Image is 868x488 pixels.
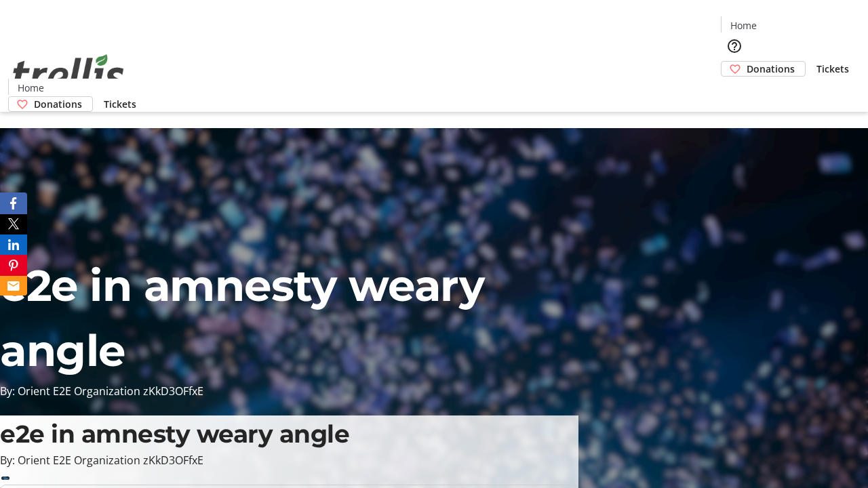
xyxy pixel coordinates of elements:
[721,61,806,77] a: Donations
[18,81,44,95] span: Home
[730,18,757,33] span: Home
[34,97,82,111] span: Donations
[747,62,795,76] span: Donations
[816,62,849,76] span: Tickets
[93,97,147,111] a: Tickets
[8,39,129,107] img: Orient E2E Organization zKkD3OFfxE's Logo
[8,96,93,112] a: Donations
[721,33,748,60] button: Help
[806,62,860,76] a: Tickets
[9,81,52,95] a: Home
[721,77,748,104] button: Cart
[722,18,765,33] a: Home
[104,97,136,111] span: Tickets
